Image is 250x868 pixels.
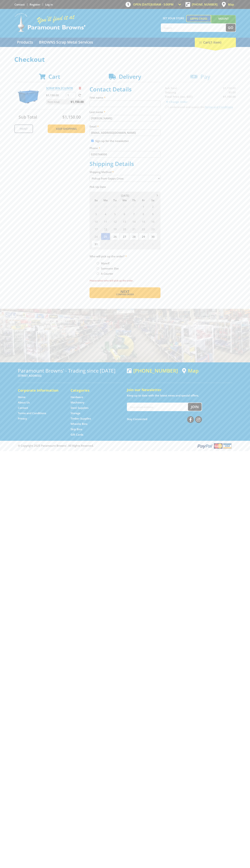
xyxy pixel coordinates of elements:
span: 24 [91,233,101,240]
h5: Categories [71,388,116,393]
span: OPEN [DATE] [133,3,174,6]
label: Someone Else [100,265,120,271]
span: 20 [120,225,129,233]
span: Fr [139,198,148,203]
h3: Paramount Browns' - Trading since [DATE] [18,368,123,373]
span: 18 [101,225,110,233]
a: Print [14,124,33,133]
label: Sign up for the newsletter [95,139,129,143]
a: Mount [PERSON_NAME] [211,15,236,29]
label: Myself [100,260,111,266]
span: 5 [110,210,120,218]
input: Please select who will pick up the order. [97,272,99,275]
a: Log in [45,3,53,6]
h2: Contact Details [90,86,160,93]
span: 27 [120,233,129,240]
label: Pick Up Date [90,185,160,189]
a: Go to the registration page [30,3,40,6]
p: Keep up to date with the latest news and special offers. [127,393,232,398]
a: Remove from cart [79,86,81,90]
span: 30 [120,203,129,210]
img: PayPal, Mastercard, Visa accepted [197,443,232,449]
span: $1,150.00 [71,99,84,104]
a: Go to the Gift Cards page [71,433,83,437]
p: $1,150.00 [46,93,65,97]
span: 22 [139,225,148,233]
button: Join [188,403,202,411]
span: 9 [148,210,157,218]
span: 23 [148,225,157,233]
input: Please select who will pick up the order. [97,267,99,270]
label: Email [90,124,160,129]
label: Last name [90,110,160,114]
span: 7 [129,210,138,218]
span: 15 [139,218,148,225]
span: 1 [101,240,110,248]
a: Go to the About Us page [18,401,30,404]
span: 4 [101,210,110,218]
span: $1,150.00 [62,114,81,120]
label: Who will pick up the order? [90,254,160,258]
select: Please select a shipping method. [90,175,160,182]
button: Go [226,24,236,32]
span: Mo [101,198,110,203]
span: 8 [139,210,148,218]
label: Phone [90,146,160,150]
a: Keep Shopping [48,124,85,133]
div: ® Copyright 2025 Paramount Browns'. All Rights Reserved. [14,443,236,449]
input: Please enter your last name. [90,115,160,121]
span: 2 [148,203,157,210]
span: 27 [91,203,101,210]
a: Go to the Wheelie Bins page [71,422,87,426]
img: Paramount Browns' [14,13,86,32]
a: Go to the Machinery page [71,401,84,404]
span: 25 [101,233,110,240]
span: 5 [139,240,148,248]
span: 3 [120,240,129,248]
span: 6 [120,210,129,218]
h5: Corporate Information [18,388,63,393]
span: 10 [91,218,101,225]
span: 31 [129,203,138,210]
span: 19 [110,225,120,233]
span: 3 [91,210,101,218]
a: Go to the Skip Bins page [71,427,82,431]
span: 21 [129,225,138,233]
a: Go to the Timber Supplies page [71,417,91,420]
a: View a map of Gepps Cross location [182,368,199,374]
a: Go to the Contact page [14,3,25,6]
span: 8:00am - 5:00pm [151,3,174,6]
span: (1 item) [210,40,221,44]
a: Go to the Storage page [71,411,80,415]
a: Gepps Cross [186,15,211,22]
input: Please select who will pick up the order. [97,262,99,264]
label: A Courier [100,271,114,277]
a: Go to the Steel Supplies page [71,406,88,410]
div: Stay Connected [127,415,202,423]
label: First name [90,95,160,100]
span: 12 [110,218,120,225]
input: Search [161,24,226,32]
h2: Shipping Details [90,160,160,167]
h1: Checkout [14,56,236,63]
input: Please enter your first name. [90,101,160,107]
span: 6 [148,240,157,248]
p: [STREET_ADDRESS] [18,373,123,378]
span: Th [129,198,138,203]
a: Go to the Contact page [18,406,28,410]
img: SCRAP BIN 2CU/MTR [18,86,39,107]
span: Confirm order [97,293,153,296]
span: We [120,198,129,203]
a: Go to the Home page [18,395,26,399]
span: 29 [110,203,120,210]
input: Please enter your telephone number. [90,151,160,158]
span: Su [91,198,101,203]
span: Next [120,289,129,294]
a: Go to the Products page [14,38,36,47]
span: 31 [91,240,101,248]
div: [PHONE_NUMBER] [127,368,178,373]
span: 30 [148,233,157,240]
span: 28 [101,203,110,210]
span: [DATE] [121,194,129,197]
a: Go to the Privacy page [18,417,27,420]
